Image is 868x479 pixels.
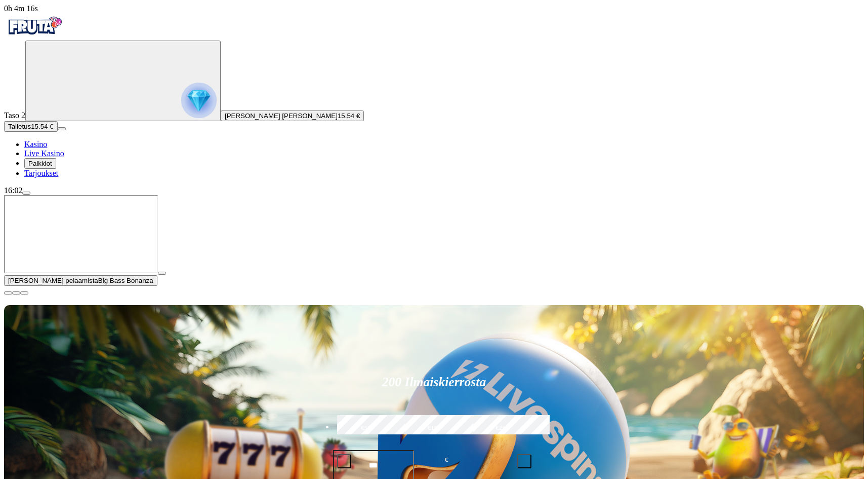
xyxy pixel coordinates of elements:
span: user session time [4,4,38,13]
span: Palkkiot [28,160,52,167]
a: Kasino [24,140,47,149]
button: fullscreen icon [20,291,28,294]
label: €150 [402,414,466,443]
span: [PERSON_NAME] [PERSON_NAME] [225,112,338,120]
button: plus icon [517,454,531,468]
span: 15.54 € [31,123,53,130]
span: Big Bass Bonanza [98,277,153,284]
button: reward progress [25,41,221,121]
span: € [445,455,448,465]
label: €250 [471,414,534,443]
a: Live Kasino [24,149,64,158]
button: close icon [4,291,12,294]
button: minus icon [337,454,351,468]
button: Palkkiot [24,158,56,169]
label: €50 [335,414,398,443]
button: chevron-down icon [12,291,20,294]
button: menu [58,127,66,130]
button: menu [22,192,30,195]
span: Talletus [8,123,31,130]
span: [PERSON_NAME] pelaamista [8,277,98,284]
span: 16:02 [4,186,22,195]
nav: Primary [4,13,864,178]
span: 15.54 € [338,112,360,120]
button: Talletusplus icon15.54 € [4,121,58,132]
a: Fruta [4,31,65,40]
button: play icon [158,272,166,275]
iframe: Big Bass Bonanza [4,195,158,273]
button: [PERSON_NAME] pelaamistaBig Bass Bonanza [4,275,157,286]
img: Fruta [4,13,65,39]
button: [PERSON_NAME] [PERSON_NAME]15.54 € [221,110,364,121]
a: Tarjoukset [24,169,58,177]
img: reward progress [181,83,217,118]
span: Taso 2 [4,111,25,120]
nav: Main menu [4,140,864,178]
